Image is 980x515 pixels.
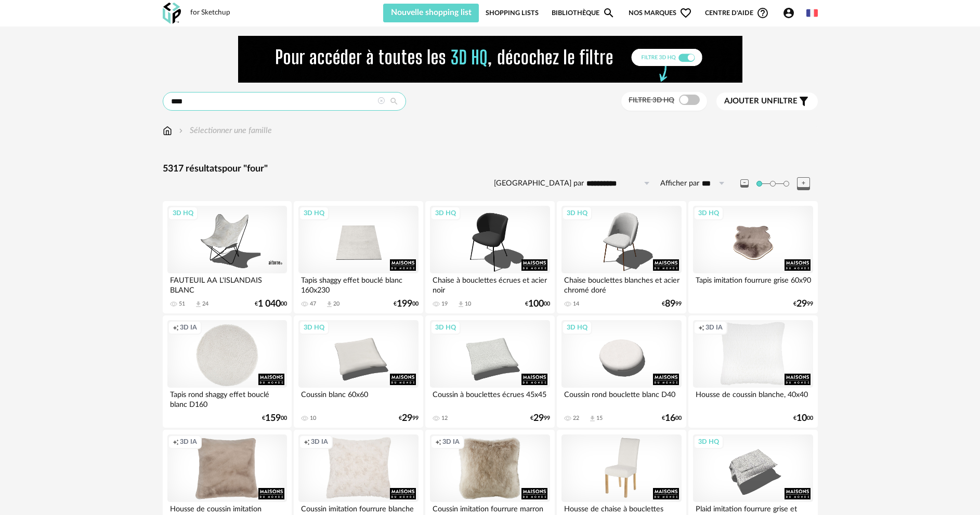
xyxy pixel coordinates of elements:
[163,315,292,428] a: Creation icon 3D IA Tapis rond shaggy effet bouclé blanc D160 €15900
[557,201,686,313] a: 3D HQ Chaise bouclettes blanches et acier chromé doré 14 €8999
[402,415,412,422] span: 29
[190,8,230,18] div: for Sketchup
[333,300,339,308] div: 20
[194,300,202,308] span: Download icon
[173,323,179,332] span: Creation icon
[528,300,544,308] span: 100
[705,7,769,19] span: Centre d'aideHelp Circle Outline icon
[589,415,596,422] span: Download icon
[562,321,592,334] div: 3D HQ
[561,388,681,408] div: Coussin rond bouclette blanc D40
[299,206,329,220] div: 3D HQ
[561,273,681,294] div: Chaise bouclettes blanches et acier chromé doré
[167,388,287,408] div: Tapis rond shaggy effet bouclé blanc D160
[255,300,287,308] div: € 00
[202,300,208,308] div: 24
[573,300,579,308] div: 14
[688,315,817,428] a: Creation icon 3D IA Housse de coussin blanche, 40x40 €1000
[222,164,268,174] span: pour "four"
[311,438,328,446] span: 3D IA
[430,206,461,220] div: 3D HQ
[179,300,185,308] div: 51
[665,415,675,422] span: 16
[698,323,704,332] span: Creation icon
[782,7,800,19] span: Account Circle icon
[573,415,579,422] div: 22
[397,300,412,308] span: 199
[310,300,316,308] div: 47
[177,125,272,137] div: Sélectionner une famille
[299,321,329,334] div: 3D HQ
[435,438,441,446] span: Creation icon
[486,4,539,22] a: Shopping Lists
[629,4,692,22] span: Nos marques
[430,388,550,408] div: Coussin à bouclettes écrues 45x45
[796,415,807,422] span: 10
[425,315,554,428] a: 3D HQ Coussin à bouclettes écrues 45x45 12 €2999
[163,3,181,24] img: OXP
[596,415,603,422] div: 15
[756,7,769,19] span: Help Circle Outline icon
[441,300,448,308] div: 19
[798,95,810,108] span: Filter icon
[724,97,773,105] span: Ajouter un
[258,300,281,308] span: 1 040
[325,300,333,308] span: Download icon
[693,273,813,294] div: Tapis imitation fourrure grise 60x90
[525,300,550,308] div: € 00
[163,125,172,137] img: svg+xml;base64,PHN2ZyB3aWR0aD0iMTYiIGhlaWdodD0iMTciIHZpZXdCb3g9IjAgMCAxNiAxNyIgZmlsbD0ibm9uZSIgeG...
[265,415,281,422] span: 159
[298,273,418,294] div: Tapis shaggy effet bouclé blanc 160x230
[168,206,198,220] div: 3D HQ
[294,315,423,428] a: 3D HQ Coussin blanc 60x60 10 €2999
[796,300,807,308] span: 29
[694,435,724,448] div: 3D HQ
[724,96,798,107] span: filtre
[238,36,742,83] img: FILTRE%20HQ%20NEW_V1%20(4).gif
[430,273,550,294] div: Chaise à bouclettes écrues et acier noir
[304,438,310,446] span: Creation icon
[793,300,813,308] div: € 99
[782,7,795,19] span: Account Circle icon
[793,415,813,422] div: € 00
[552,4,615,22] a: BibliothèqueMagnify icon
[163,201,292,313] a: 3D HQ FAUTEUIL AA L'ISLANDAIS BLANC 51 Download icon 24 €1 04000
[494,179,584,189] label: [GEOGRAPHIC_DATA] par
[603,7,615,19] span: Magnify icon
[298,388,418,408] div: Coussin blanc 60x60
[562,206,592,220] div: 3D HQ
[694,206,724,220] div: 3D HQ
[660,179,699,189] label: Afficher par
[441,415,448,422] div: 12
[705,323,723,332] span: 3D IA
[457,300,465,308] span: Download icon
[173,438,179,446] span: Creation icon
[665,300,675,308] span: 89
[533,415,544,422] span: 29
[180,323,197,332] span: 3D IA
[310,415,316,422] div: 10
[167,273,287,294] div: FAUTEUIL AA L'ISLANDAIS BLANC
[530,415,550,422] div: € 99
[394,300,419,308] div: € 00
[688,201,817,313] a: 3D HQ Tapis imitation fourrure grise 60x90 €2999
[177,125,185,137] img: svg+xml;base64,PHN2ZyB3aWR0aD0iMTYiIGhlaWdodD0iMTYiIHZpZXdCb3g9IjAgMCAxNiAxNiIgZmlsbD0ibm9uZSIgeG...
[693,388,813,408] div: Housse de coussin blanche, 40x40
[442,438,460,446] span: 3D IA
[430,321,461,334] div: 3D HQ
[716,93,818,110] button: Ajouter unfiltre Filter icon
[383,4,479,22] button: Nouvelle shopping list
[557,315,686,428] a: 3D HQ Coussin rond bouclette blanc D40 22 Download icon 15 €1600
[806,7,818,19] img: fr
[180,438,197,446] span: 3D IA
[662,300,682,308] div: € 99
[163,163,818,175] div: 5317 résultats
[465,300,471,308] div: 10
[262,415,287,422] div: € 00
[294,201,423,313] a: 3D HQ Tapis shaggy effet bouclé blanc 160x230 47 Download icon 20 €19900
[680,7,692,19] span: Heart Outline icon
[425,201,554,313] a: 3D HQ Chaise à bouclettes écrues et acier noir 19 Download icon 10 €10000
[662,415,682,422] div: € 00
[391,8,472,17] span: Nouvelle shopping list
[629,97,674,104] span: Filtre 3D HQ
